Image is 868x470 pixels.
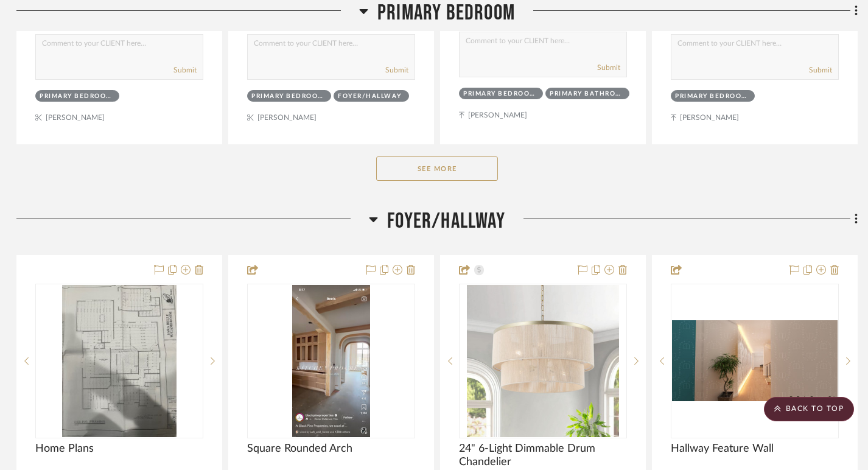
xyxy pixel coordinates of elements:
div: Primary Bedroom [675,92,747,101]
button: Submit [173,65,197,75]
button: Submit [385,65,408,75]
img: Hallway Feature Wall [672,320,838,401]
button: See More [376,156,498,181]
div: Primary Bedroom [40,92,112,101]
span: Home Plans [35,442,94,455]
div: Foyer/Hallway [338,92,402,101]
button: Submit [597,62,620,73]
span: Square Rounded Arch [247,442,352,455]
button: Submit [809,65,832,75]
img: Home Plans [62,285,177,437]
div: Primary Bathroom [550,89,622,99]
div: 0 [248,284,415,438]
img: Square Rounded Arch [292,285,371,437]
span: 24" 6-Light Dimmable Drum Chandelier [459,442,627,469]
span: Hallway Feature Wall [671,442,774,455]
span: Foyer/Hallway [387,208,505,234]
img: 24" 6-Light Dimmable Drum Chandelier [467,285,619,437]
scroll-to-top-button: BACK TO TOP [764,397,854,421]
div: Primary Bedroom [251,92,324,101]
div: Primary Bedroom [463,89,536,99]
